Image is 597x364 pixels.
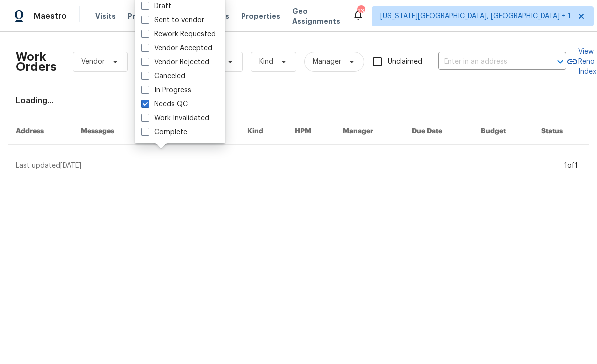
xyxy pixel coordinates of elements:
[388,57,422,67] span: Unclaimed
[473,118,533,145] th: Budget
[564,161,578,171] div: 1 of 1
[95,11,116,21] span: Visits
[141,57,209,67] label: Vendor Rejected
[141,29,216,39] label: Rework Requested
[16,96,581,106] div: Loading...
[141,85,191,95] label: In Progress
[60,162,81,169] span: [DATE]
[553,55,567,69] button: Open
[357,6,364,16] div: 23
[438,54,538,70] input: Enter in an address
[380,11,571,21] span: [US_STATE][GEOGRAPHIC_DATA], [GEOGRAPHIC_DATA] + 1
[73,118,146,145] th: Messages
[239,118,287,145] th: Kind
[16,161,561,171] div: Last updated
[335,118,404,145] th: Manager
[141,127,187,137] label: Complete
[141,99,188,109] label: Needs QC
[404,118,473,145] th: Due Date
[141,15,204,25] label: Sent to vendor
[16,52,57,72] h2: Work Orders
[292,6,340,26] span: Geo Assignments
[241,11,280,21] span: Properties
[141,1,171,11] label: Draft
[141,43,212,53] label: Vendor Accepted
[533,118,589,145] th: Status
[34,11,67,21] span: Maestro
[259,57,273,67] span: Kind
[566,47,596,77] a: View Reno Index
[287,118,335,145] th: HPM
[141,71,185,81] label: Canceled
[128,11,159,21] span: Projects
[141,113,209,123] label: Work Invalidated
[313,57,341,67] span: Manager
[81,57,105,67] span: Vendor
[8,118,73,145] th: Address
